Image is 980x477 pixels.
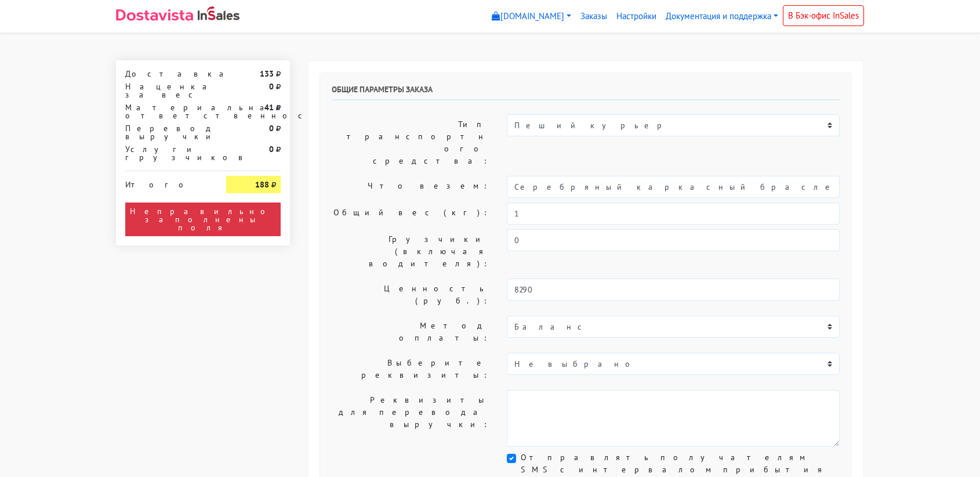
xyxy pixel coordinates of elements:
a: Настройки [612,5,661,28]
label: Общий вес (кг): [323,203,498,225]
label: Ценность (руб.): [323,279,498,311]
h6: Общие параметры заказа [332,85,840,100]
strong: 188 [255,179,269,190]
label: Метод оплаты: [323,316,498,348]
label: Тип транспортного средства: [323,114,498,171]
label: Что везем: [323,176,498,198]
a: Заказы [576,5,612,28]
div: Материальная ответственность [117,103,217,120]
a: [DOMAIN_NAME] [487,5,576,28]
div: Доставка [117,70,217,78]
label: Выберите реквизиты: [323,353,498,385]
img: Dostavista - срочная курьерская служба доставки [116,9,193,21]
strong: 0 [269,144,274,154]
div: Итого [125,176,209,189]
div: Наценка за вес [117,82,217,99]
div: Перевод выручки [117,124,217,140]
label: Грузчики (включая водителя): [323,229,498,274]
a: Документация и поддержка [661,5,783,28]
strong: 0 [269,81,274,92]
div: Неправильно заполнены поля [125,203,281,236]
div: Услуги грузчиков [117,145,217,161]
img: InSales [198,6,239,20]
strong: 133 [260,68,274,79]
strong: 0 [269,123,274,133]
strong: 41 [264,102,274,113]
label: Реквизиты для перевода выручки: [323,390,498,447]
a: В Бэк-офис InSales [783,5,864,26]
